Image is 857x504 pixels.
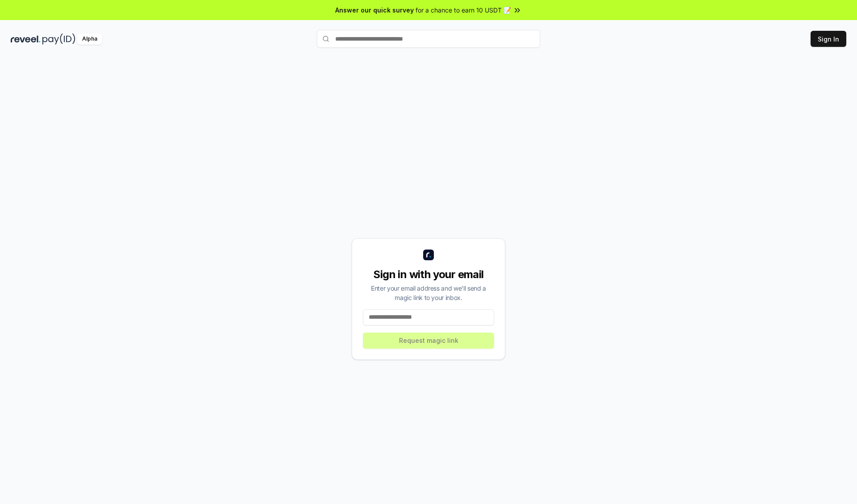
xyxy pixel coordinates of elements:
span: Answer our quick survey [335,5,414,15]
button: Sign In [811,31,846,47]
div: Alpha [77,33,102,45]
img: logo_small [423,250,434,260]
div: Enter your email address and we’ll send a magic link to your inbox. [363,283,494,302]
span: for a chance to earn 10 USDT 📝 [416,5,511,15]
div: Sign in with your email [363,267,494,282]
img: pay_id [42,33,75,45]
img: reveel_dark [11,33,41,45]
